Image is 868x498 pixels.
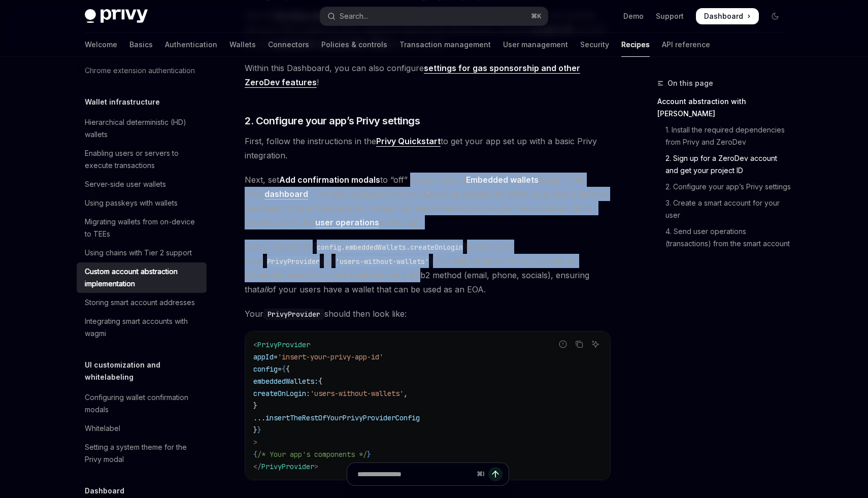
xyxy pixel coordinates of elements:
[331,256,433,267] code: 'users-without-wallets'
[85,32,117,57] a: Welcome
[257,425,261,435] span: }
[77,438,207,469] a: Setting a system theme for the Privy modal
[657,150,791,179] a: 2. Sign up for a ZeroDev account and get your project ID
[85,265,201,290] div: Custom account abstraction implementation
[416,189,428,199] em: not
[696,8,759,24] a: Dashboard
[657,195,791,223] a: 3. Create a smart account for your user
[580,32,609,57] a: Security
[657,223,791,252] a: 4. Send user operations (transactions) from the smart account
[503,32,568,57] a: User management
[253,340,257,349] span: <
[85,391,201,416] div: Configuring wallet confirmation modals
[404,389,408,398] span: ,
[85,216,201,240] div: Migrating wallets from on-device to TEEs
[282,364,286,374] span: {
[257,450,367,459] span: /* Your app's components */
[253,352,274,361] span: appId
[531,12,542,20] span: ⌘ K
[85,296,195,309] div: Storing smart account addresses
[657,179,791,195] a: 2. Configure your app’s Privy settings
[85,96,160,108] h5: Wallet infrastructure
[376,136,441,146] strong: Privy Quickstart
[320,7,548,25] button: Open search
[286,364,290,374] span: {
[245,173,611,229] span: Next, set to “off” in your app’s [ ] page in the Privy . This will configure Privy to show its de...
[621,32,650,57] a: Recipes
[245,114,420,128] span: 2. Configure your app’s Privy settings
[268,32,309,57] a: Connectors
[357,463,473,485] input: Ask a question...
[767,8,783,24] button: Toggle dark mode
[657,122,791,150] a: 1. Install the required dependencies from Privy and ZeroDev
[253,438,257,447] span: >
[165,32,217,57] a: Authentication
[85,422,120,435] div: Whitelabel
[321,32,387,57] a: Policies & controls
[257,340,310,349] span: PrivyProvider
[253,364,278,374] span: config
[573,338,586,351] button: Copy the contents from the code block
[85,485,124,497] h5: Dashboard
[662,32,710,57] a: API reference
[85,116,201,141] div: Hierarchical deterministic (HD) wallets
[367,450,371,459] span: }
[77,144,207,175] a: Enabling users or servers to execute transactions
[85,147,201,172] div: Enabling users or servers to execute transactions
[77,293,207,312] a: Storing smart account addresses
[85,315,201,340] div: Integrating smart accounts with wagmi
[253,377,318,386] span: embeddedWallets:
[667,77,713,89] span: On this page
[589,338,602,351] button: Ask AI
[245,134,611,162] span: First, follow the instructions in the to get your app set up with a basic Privy integration.
[253,425,257,435] span: }
[253,401,257,410] span: }
[77,213,207,243] a: Migrating wallets from on-device to TEEs
[310,389,404,398] span: 'users-without-wallets'
[265,413,420,422] span: insertTheRestOfYourPrivyProviderConfig
[318,377,322,386] span: {
[77,113,207,144] a: Hierarchical deterministic (HD) wallets
[264,189,308,199] strong: dashboard
[245,307,611,321] span: Your should then look like:
[556,338,570,351] button: Report incorrect code
[77,244,207,262] a: Using chains with Tier 2 support
[376,136,441,147] a: Privy Quickstart
[245,240,611,296] span: Lastly, update the property of your to .This will configure Privy to create an embedded wallet fo...
[263,256,324,267] code: PrivyProvider
[245,61,611,89] span: Within this Dashboard, you can also configure !
[77,312,207,343] a: Integrating smart accounts with wagmi
[85,359,207,383] h5: UI customization and whitelabeling
[229,32,256,57] a: Wallets
[340,10,368,22] div: Search...
[85,441,201,466] div: Setting a system theme for the Privy modal
[253,413,265,422] span: ...
[77,388,207,419] a: Configuring wallet confirmation modals
[278,352,383,361] span: 'insert-your-privy-app-id'
[656,11,684,21] a: Support
[77,262,207,293] a: Custom account abstraction implementation
[263,309,324,320] code: PrivyProvider
[623,11,644,21] a: Demo
[315,217,379,228] a: user operations
[85,197,178,209] div: Using passkeys with wallets
[274,352,278,361] span: =
[278,364,282,374] span: =
[264,189,308,200] a: dashboard
[253,389,310,398] span: createOnLogin:
[85,9,148,23] img: dark logo
[77,194,207,212] a: Using passkeys with wallets
[85,247,192,259] div: Using chains with Tier 2 support
[85,178,166,190] div: Server-side user wallets
[313,242,467,253] code: config.embeddedWallets.createOnLogin
[77,419,207,438] a: Whitelabel
[77,175,207,193] a: Server-side user wallets
[279,175,380,185] strong: Add confirmation modals
[399,32,491,57] a: Transaction management
[704,11,743,21] span: Dashboard
[129,32,153,57] a: Basics
[259,284,268,294] em: all
[466,175,539,185] strong: Embedded wallets
[488,467,503,481] button: Send message
[657,93,791,122] a: Account abstraction with [PERSON_NAME]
